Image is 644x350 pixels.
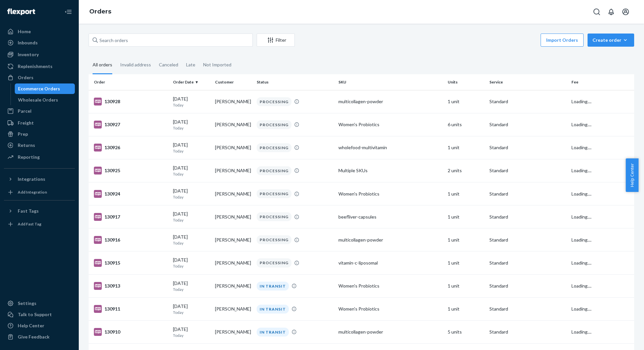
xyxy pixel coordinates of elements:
div: Create order [592,37,629,43]
button: Fast Tags [4,206,75,216]
div: Women's Probiotics [338,306,442,312]
a: Wholesale Orders [15,95,75,105]
p: Standard [489,260,566,266]
div: multicollagen-powder [338,237,442,243]
a: Orders [4,72,75,83]
p: Today [173,240,209,246]
td: 1 unit [445,182,487,205]
a: Replenishments [4,61,75,72]
button: Import Orders [541,34,584,47]
div: Prep [18,131,28,137]
p: Today [173,217,209,223]
p: Today [173,263,209,269]
div: Freight [18,120,34,126]
td: 1 unit [445,228,487,251]
div: Inbounds [18,39,38,46]
div: multicollagen-powder [338,98,442,105]
div: [DATE] [173,234,209,246]
div: beefliver-capsules [338,214,442,220]
div: 130928 [94,98,168,105]
a: Returns [4,140,75,151]
button: Help Center [626,158,638,192]
div: Parcel [18,108,32,114]
td: Loading.... [569,136,634,159]
div: wholefood-multivitamin [338,144,442,151]
a: Home [4,26,75,37]
div: PROCESSING [257,258,291,267]
p: Today [173,171,209,177]
td: [PERSON_NAME] [212,90,254,113]
div: Reporting [18,154,40,160]
div: Returns [18,142,35,149]
div: Inventory [18,51,39,58]
td: Loading.... [569,113,634,136]
td: [PERSON_NAME] [212,182,254,205]
div: 130926 [94,144,168,152]
p: Standard [489,306,566,312]
div: PROCESSING [257,166,291,175]
div: 130925 [94,167,168,175]
div: PROCESSING [257,212,291,221]
a: Add Fast Tag [4,219,75,229]
div: IN TRANSIT [257,282,289,291]
th: Order Date [170,74,212,90]
div: Add Fast Tag [18,221,41,227]
div: Canceled [159,56,178,73]
div: Customer [215,79,251,85]
td: 5 units [445,320,487,343]
button: Close Navigation [62,5,75,18]
div: Women's Probiotics [338,283,442,289]
div: Help Center [18,322,44,329]
div: 130917 [94,213,168,221]
button: Give Feedback [4,332,75,342]
td: [PERSON_NAME] [212,320,254,343]
td: 1 unit [445,136,487,159]
td: Loading.... [569,205,634,228]
div: Women's Probiotics [338,191,442,197]
button: Filter [257,34,295,47]
div: [DATE] [173,142,209,154]
button: Open notifications [605,5,618,18]
td: 1 unit [445,274,487,297]
div: 130913 [94,282,168,290]
div: Talk to Support [18,311,52,318]
p: Today [173,333,209,338]
th: Fee [569,74,634,90]
p: Standard [489,214,566,220]
p: Standard [489,191,566,197]
div: [DATE] [173,326,209,338]
td: Loading.... [569,320,634,343]
div: Add Integration [18,189,47,195]
div: Women's Probiotics [338,121,442,128]
div: [DATE] [173,96,209,108]
td: [PERSON_NAME] [212,159,254,182]
td: Loading.... [569,228,634,251]
th: Status [254,74,336,90]
td: Loading.... [569,159,634,182]
div: [DATE] [173,165,209,177]
div: IN TRANSIT [257,305,289,314]
td: [PERSON_NAME] [212,274,254,297]
div: Fast Tags [18,208,39,214]
td: 1 unit [445,251,487,274]
p: Standard [489,329,566,335]
a: Freight [4,118,75,128]
div: Settings [18,300,36,307]
td: Loading.... [569,90,634,113]
td: [PERSON_NAME] [212,113,254,136]
div: [DATE] [173,280,209,292]
div: 130910 [94,328,168,336]
td: 2 units [445,159,487,182]
div: PROCESSING [257,120,291,129]
td: 1 unit [445,297,487,320]
div: Late [186,56,195,73]
button: Open account menu [619,5,632,18]
div: PROCESSING [257,97,291,106]
div: 130927 [94,121,168,128]
p: Today [173,102,209,108]
a: Orders [89,8,111,15]
p: Standard [489,98,566,105]
div: Filter [257,37,294,43]
button: Open Search Box [590,5,603,18]
td: [PERSON_NAME] [212,228,254,251]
